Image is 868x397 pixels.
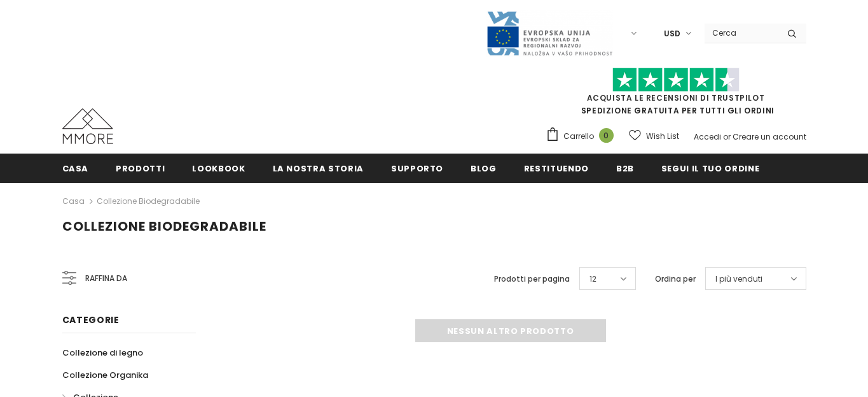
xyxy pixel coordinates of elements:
[62,108,113,144] img: Casi MMORE
[587,92,765,103] a: Acquista le recensioni di TrustPilot
[733,131,806,142] a: Creare un account
[589,273,596,285] span: 12
[116,154,165,182] a: Prodotti
[62,194,85,209] a: Casa
[192,154,245,182] a: Lookbook
[62,314,120,326] span: Categorie
[546,127,620,146] a: Carrello 0
[546,73,806,116] span: SPEDIZIONE GRATUITA PER TUTTI GLI ORDINI
[646,130,679,143] span: Wish List
[62,364,148,386] a: Collezione Organika
[655,273,696,285] label: Ordina per
[62,162,89,175] span: Casa
[391,162,443,175] span: supporto
[705,24,778,42] input: Search Site
[471,154,497,182] a: Blog
[524,162,589,175] span: Restituendo
[694,131,721,142] a: Accedi
[273,154,364,182] a: La nostra storia
[524,154,589,182] a: Restituendo
[62,154,89,182] a: Casa
[661,162,759,175] span: Segui il tuo ordine
[486,27,613,38] a: Javni Razpis
[616,154,634,182] a: B2B
[612,68,740,92] img: Fidati di Pilot Stars
[192,162,245,175] span: Lookbook
[664,27,680,40] span: USD
[471,162,497,175] span: Blog
[563,130,594,143] span: Carrello
[97,196,200,206] a: Collezione biodegradabile
[486,10,613,57] img: Javni Razpis
[62,347,143,359] span: Collezione di legno
[273,162,364,175] span: La nostra storia
[62,342,143,364] a: Collezione di legno
[616,162,634,175] span: B2B
[391,154,443,182] a: supporto
[661,154,759,182] a: Segui il tuo ordine
[116,162,165,175] span: Prodotti
[715,273,762,285] span: I più venduti
[629,125,679,147] a: Wish List
[723,131,731,142] span: or
[62,369,148,381] span: Collezione Organika
[494,273,570,285] label: Prodotti per pagina
[62,217,266,235] span: Collezione biodegradabile
[599,128,614,143] span: 0
[85,271,127,285] span: Raffina da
